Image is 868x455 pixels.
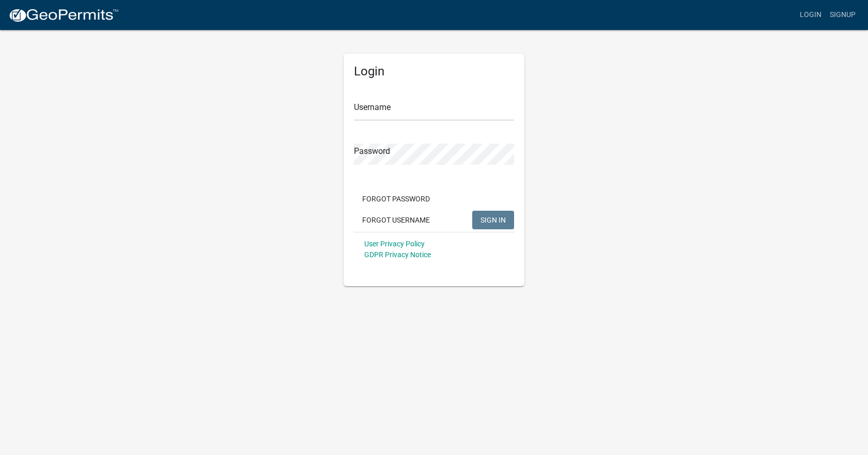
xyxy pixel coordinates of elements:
a: GDPR Privacy Notice [364,250,431,259]
a: Signup [826,5,860,25]
button: Forgot Username [354,211,438,229]
a: Login [796,5,826,25]
span: SIGN IN [481,215,506,224]
h5: Login [354,64,514,79]
button: SIGN IN [472,211,514,229]
button: Forgot Password [354,190,438,208]
a: User Privacy Policy [364,240,425,248]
